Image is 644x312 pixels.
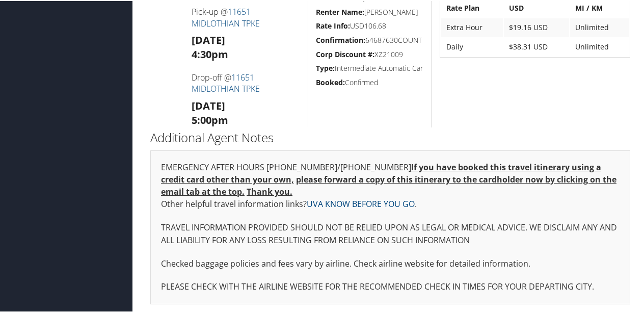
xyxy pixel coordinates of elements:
[161,220,620,246] p: TRAVEL INFORMATION PROVIDED SHOULD NOT BE RELIED UPON AS LEGAL OR MEDICAL ADVICE. WE DISCLAIM ANY...
[316,34,365,44] strong: Confirmation:
[316,6,424,16] h5: [PERSON_NAME]
[192,5,260,28] a: 11651 MIDLOTHIAN TPKE
[161,279,620,293] p: PLEASE CHECK WITH THE AIRLINE WEBSITE FOR THE RECOMMENDED CHECK IN TIMES FOR YOUR DEPARTING CITY.
[192,71,300,94] h4: Drop-off @
[161,197,620,210] p: Other helpful travel information links? .
[441,17,503,36] td: Extra Hour
[192,46,228,60] strong: 4:30pm
[192,32,225,46] strong: [DATE]
[307,197,415,209] a: UVA KNOW BEFORE YOU GO
[161,173,616,196] u: please forward a copy of this itinerary to the cardholder now by clicking on the email tab at the...
[192,71,260,93] a: 11651 MIDLOTHIAN TPKE
[570,37,629,55] td: Unlimited
[570,17,629,36] td: Unlimited
[316,6,364,16] strong: Renter Name:
[150,128,630,145] h2: Additional Agent Notes
[441,37,503,55] td: Daily
[316,34,424,44] h5: 64687630COUNT
[316,62,424,72] h5: Intermediate Automatic Car
[316,20,424,30] h5: USD106.68
[316,48,424,59] h5: XZ21009
[316,48,374,58] strong: Corp Discount #:
[150,149,630,303] div: EMERGENCY AFTER HOURS [PHONE_NUMBER]/[PHONE_NUMBER]
[316,20,350,30] strong: Rate Info:
[316,62,335,72] strong: Type:
[161,161,601,184] u: If you have booked this travel itinerary using a credit card other than your own,
[192,98,225,112] strong: [DATE]
[161,256,620,270] p: Checked baggage policies and fees vary by airline. Check airline website for detailed information.
[316,76,424,87] h5: Confirmed
[192,112,228,126] strong: 5:00pm
[247,185,292,196] u: Thank you.
[316,76,345,86] strong: Booked:
[504,17,569,36] td: $19.16 USD
[192,5,300,28] h4: Pick-up @
[504,37,569,55] td: $38.31 USD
